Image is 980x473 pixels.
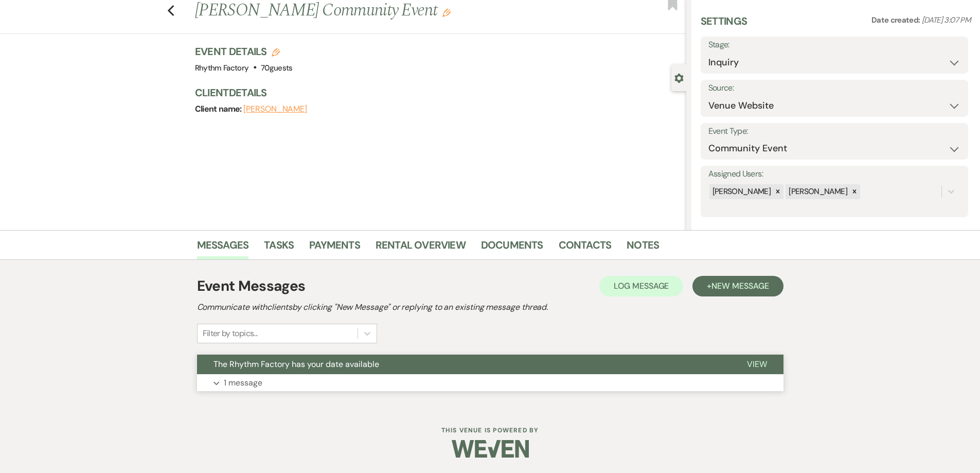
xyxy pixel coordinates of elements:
[195,85,676,100] h3: Client Details
[786,184,849,199] div: [PERSON_NAME]
[203,327,258,340] div: Filter by topics...
[708,81,960,96] label: Source:
[224,376,262,390] p: 1 message
[627,237,659,259] a: Notes
[614,281,669,291] span: Log Message
[871,15,922,25] span: Date created:
[197,301,783,313] h2: Communicate with clients by clicking "New Message" or replying to an existing message thread.
[730,355,783,374] button: View
[213,359,379,370] span: The Rhythm Factory has your date available
[197,355,730,374] button: The Rhythm Factory has your date available
[701,14,747,37] h3: Settings
[243,105,307,113] button: [PERSON_NAME]
[711,281,769,291] span: New Message
[708,167,960,182] label: Assigned Users:
[922,15,971,25] span: [DATE] 3:07 PM
[195,44,293,59] h3: Event Details
[747,359,767,370] span: View
[197,237,249,259] a: Messages
[709,184,773,199] div: [PERSON_NAME]
[481,237,543,259] a: Documents
[195,103,244,114] span: Client name:
[197,374,783,392] button: 1 message
[452,431,529,467] img: Weven Logo
[708,38,960,52] label: Stage:
[708,124,960,139] label: Event Type:
[197,275,306,297] h1: Event Messages
[692,276,783,296] button: +New Message
[559,237,612,259] a: Contacts
[195,63,249,73] span: Rhythm Factory
[264,237,294,259] a: Tasks
[442,8,451,17] button: Edit
[261,63,293,73] span: 70 guests
[309,237,360,259] a: Payments
[376,237,466,259] a: Rental Overview
[674,73,684,82] button: Close lead details
[599,276,683,296] button: Log Message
